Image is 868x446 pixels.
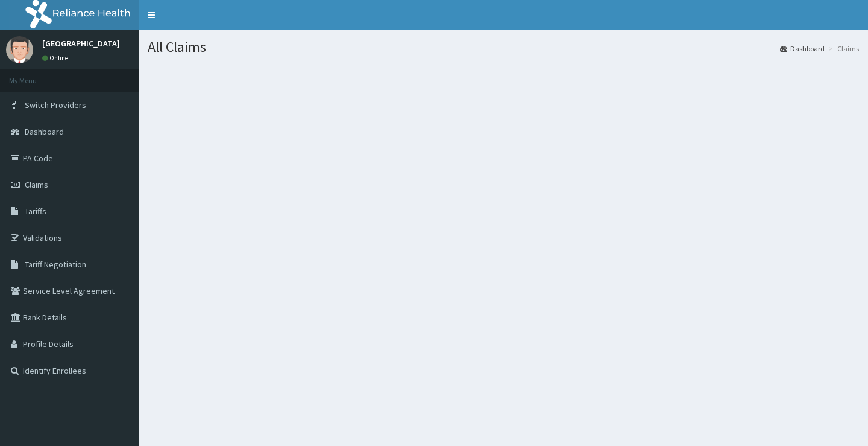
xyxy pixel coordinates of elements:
[42,39,120,48] p: [GEOGRAPHIC_DATA]
[42,54,71,62] a: Online
[6,36,33,63] img: User Image
[148,39,859,55] h1: All Claims
[25,259,86,270] span: Tariff Negotiation
[25,179,48,190] span: Claims
[25,100,86,110] span: Switch Providers
[826,43,859,54] li: Claims
[25,126,64,137] span: Dashboard
[780,43,825,54] a: Dashboard
[25,206,46,217] span: Tariffs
